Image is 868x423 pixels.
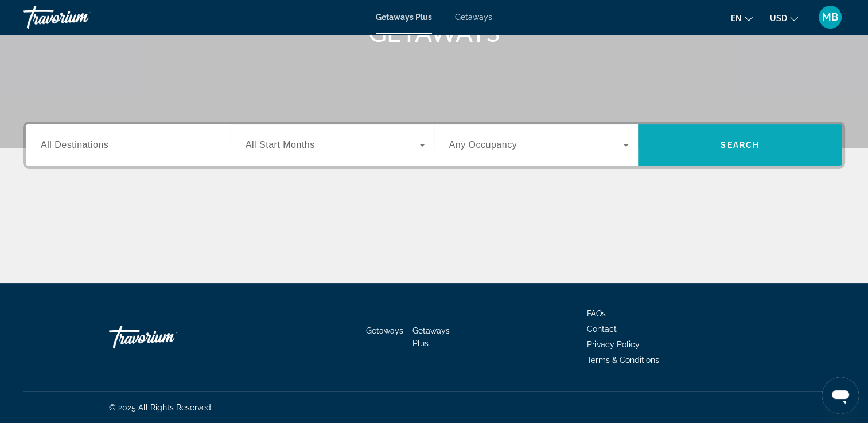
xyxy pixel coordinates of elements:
button: User Menu [815,5,845,29]
div: Search widget [26,124,842,166]
a: Contact [587,324,617,334]
button: Search [638,124,842,166]
a: Getaways [366,326,403,335]
span: All Start Months [246,140,315,150]
span: Any Occupancy [449,140,517,150]
button: Change language [731,10,753,26]
a: Go Home [109,320,224,354]
span: All Destinations [41,140,108,150]
a: Getaways [455,13,492,22]
span: USD [770,14,787,23]
span: MB [822,11,838,23]
input: Select destination [41,139,221,152]
a: Getaways Plus [412,326,450,348]
button: Change currency [770,10,798,26]
a: FAQs [587,309,606,318]
a: Getaways Plus [376,13,432,22]
span: Search [721,140,760,150]
span: © 2025 All Rights Reserved. [109,403,213,412]
iframe: Button to launch messaging window [822,377,859,414]
a: Privacy Policy [587,340,640,349]
span: en [731,14,742,23]
a: Terms & Conditions [587,355,659,365]
a: Travorium [23,2,138,32]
